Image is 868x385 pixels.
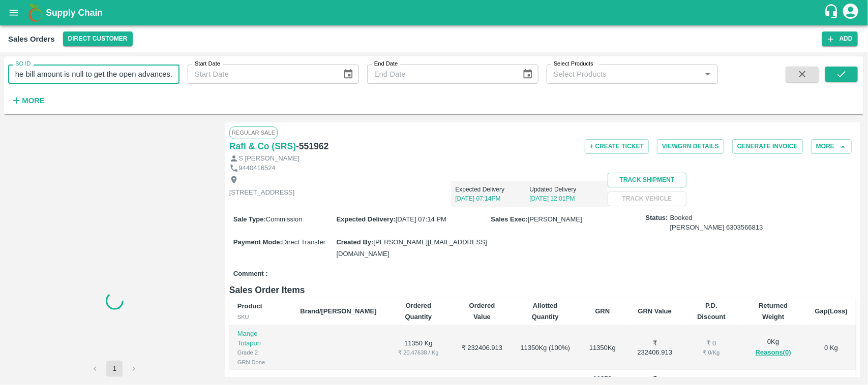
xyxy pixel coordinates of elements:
button: Choose date [339,65,358,84]
p: [STREET_ADDRESS] [229,188,295,198]
label: SO ID [15,60,31,68]
div: account of current user [842,2,860,23]
label: Expected Delivery : [336,215,395,223]
button: More [8,92,47,109]
div: ₹ 0 [691,339,732,348]
label: Sales Exec : [491,215,528,223]
span: [DATE] 07:14 PM [396,215,446,223]
div: [PERSON_NAME] 6303566813 [670,223,763,233]
button: page 1 [106,361,123,377]
input: End Date [367,65,514,84]
div: GRN Done [237,358,284,367]
b: P.D. Discount [697,302,726,320]
span: Booked [670,213,763,232]
td: ₹ 232406.913 [626,326,683,370]
span: Direct Transfer [282,238,325,246]
label: Start Date [195,60,220,68]
button: Track Shipment [608,173,686,187]
b: Supply Chain [46,8,103,18]
b: Allotted Quantity [532,302,559,320]
p: [DATE] 07:14PM [455,194,529,203]
p: [DATE] 12:01PM [529,194,604,203]
h6: Sales Order Items [229,283,856,297]
strong: More [22,97,45,105]
b: GRN [595,307,610,315]
button: ViewGRN Details [657,139,724,154]
td: ₹ 232406.913 [452,326,512,370]
h6: - 551962 [296,139,328,153]
p: Updated Delivery [529,185,604,194]
span: Regular Sale [229,126,278,139]
p: Mango - Totapuri [237,329,284,348]
a: Supply Chain [46,6,824,20]
button: Select DC [63,31,133,46]
button: Add [822,31,858,46]
button: Open [701,68,714,81]
button: Generate Invoice [732,139,803,154]
div: ₹ 20.47638 / Kg [393,348,444,357]
p: 9440416524 [238,164,275,173]
button: open drawer [2,1,25,24]
input: Enter SO ID [8,65,179,84]
button: Reasons(0) [748,347,799,359]
div: 11350 Kg ( 100 %) [520,343,571,353]
span: Commission [266,215,303,223]
b: Brand/[PERSON_NAME] [300,307,376,315]
b: Gap(Loss) [815,307,848,315]
label: Created By : [336,238,373,246]
label: Status: [646,213,668,223]
b: Ordered Quantity [405,302,432,320]
span: [PERSON_NAME] [528,215,582,223]
button: + Create Ticket [585,139,649,154]
div: Sales Orders [8,33,55,46]
b: Product [237,302,262,310]
td: 11350 Kg [385,326,452,370]
p: S [PERSON_NAME] [238,154,299,164]
div: SKU [237,312,284,322]
div: 11350 Kg [586,343,618,353]
label: End Date [374,60,398,68]
label: Select Products [554,60,593,68]
b: Returned Weight [759,302,788,320]
input: Select Products [550,68,698,81]
div: customer-support [824,4,842,22]
b: Ordered Value [469,302,495,320]
label: Payment Mode : [233,238,282,246]
div: ₹ 0 / Kg [691,348,732,357]
div: 0 Kg [748,337,799,358]
button: Choose date [518,65,537,84]
label: Sale Type : [233,215,266,223]
nav: pagination navigation [85,361,143,377]
img: logo [25,3,46,23]
span: [PERSON_NAME][EMAIL_ADDRESS][DOMAIN_NAME] [336,238,487,257]
div: Grade 2 [237,348,284,357]
a: Rafi & Co (SRS) [229,139,296,153]
td: 0 Kg [807,326,856,370]
b: GRN Value [638,307,672,315]
label: Comment : [233,269,268,279]
button: More [811,139,852,154]
p: Expected Delivery [455,185,529,194]
input: Start Date [188,65,335,84]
